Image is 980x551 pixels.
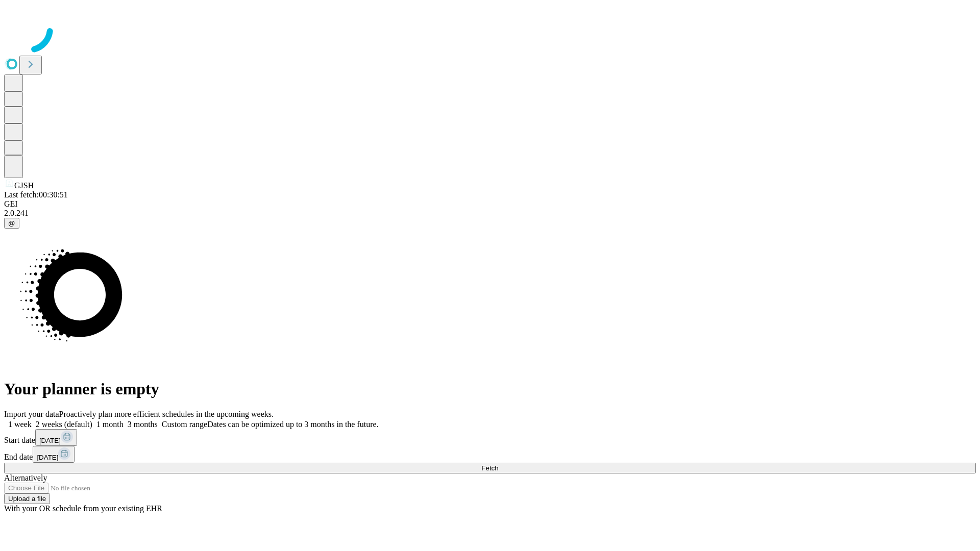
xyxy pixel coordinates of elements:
[37,454,58,461] span: [DATE]
[128,420,158,429] span: 3 months
[4,410,59,418] span: Import your data
[4,429,976,446] div: Start date
[4,504,162,513] span: With your OR schedule from your existing EHR
[39,437,61,444] span: [DATE]
[4,199,976,209] div: GEI
[33,446,75,463] button: [DATE]
[4,473,47,482] span: Alternatively
[8,420,32,429] span: 1 week
[4,493,50,504] button: Upload a file
[4,209,976,218] div: 2.0.241
[59,410,274,418] span: Proactively plan more efficient schedules in the upcoming weeks.
[96,420,124,429] span: 1 month
[4,463,976,473] button: Fetch
[207,420,378,429] span: Dates can be optimized up to 3 months in the future.
[4,380,976,398] h1: Your planner is empty
[4,190,68,199] span: Last fetch: 00:30:51
[14,181,34,190] span: GJSH
[162,420,207,429] span: Custom range
[4,218,19,229] button: @
[36,420,92,429] span: 2 weeks (default)
[35,429,77,446] button: [DATE]
[481,464,498,472] span: Fetch
[8,219,15,227] span: @
[4,446,976,463] div: End date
